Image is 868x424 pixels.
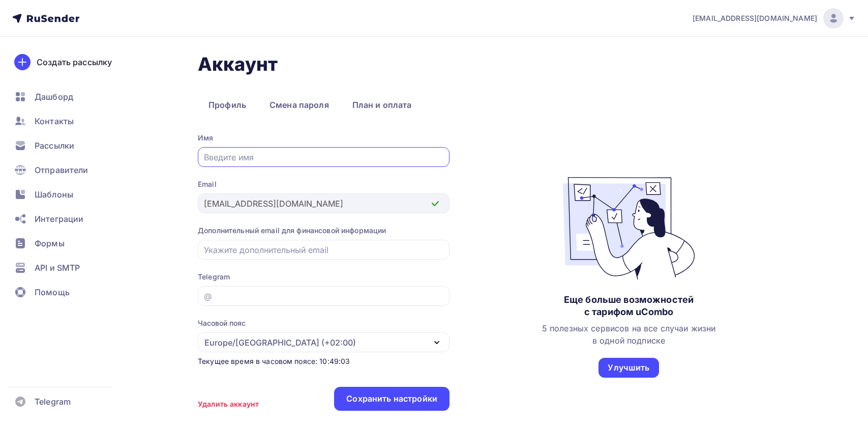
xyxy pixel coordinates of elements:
[198,272,450,282] div: Telegram
[346,393,437,405] div: Сохранить настройки
[8,233,129,253] a: Формы
[204,244,444,256] input: Укажите дополнительный email
[8,135,129,156] a: Рассылки
[8,184,129,205] a: Шаблоны
[198,399,259,409] div: Удалить аккаунт
[35,213,83,225] span: Интеграции
[198,318,450,352] button: Часовой пояс Europe/[GEOGRAPHIC_DATA] (+02:00)
[37,56,112,68] div: Создать рассылку
[35,395,71,408] span: Telegram
[35,115,74,127] span: Контакты
[204,290,212,302] div: @
[204,336,356,349] div: Europe/[GEOGRAPHIC_DATA] (+02:00)
[198,225,450,236] div: Дополнительный email для финансовой информации
[564,294,694,318] div: Еще больше возможностей с тарифом uCombo
[35,91,73,103] span: Дашборд
[693,13,817,23] span: [EMAIL_ADDRESS][DOMAIN_NAME]
[198,318,246,328] div: Часовой пояс
[198,133,450,143] div: Имя
[259,93,340,117] a: Смена пароля
[35,262,80,274] span: API и SMTP
[35,139,74,152] span: Рассылки
[35,286,70,298] span: Помощь
[542,322,715,347] div: 5 полезных сервисов на все случаи жизни в одной подписке
[8,87,129,107] a: Дашборд
[198,356,450,366] div: Текущее время в часовом поясе: 10:49:03
[608,362,649,374] div: Улучшить
[204,151,444,163] input: Введите имя
[35,188,73,201] span: Шаблоны
[198,93,257,117] a: Профиль
[8,111,129,131] a: Контакты
[342,93,423,117] a: План и оплата
[35,237,65,249] span: Формы
[198,179,450,189] div: Email
[693,8,856,29] a: [EMAIL_ADDRESS][DOMAIN_NAME]
[198,53,808,75] h1: Аккаунт
[35,164,88,176] span: Отправители
[8,160,129,180] a: Отправители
